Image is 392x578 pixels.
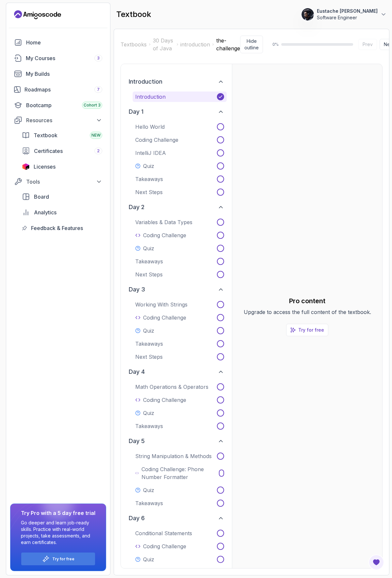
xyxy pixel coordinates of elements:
h2: textbook [116,9,151,20]
button: Resources [10,114,106,126]
p: Coding Challenge: Phone Number Formatter [141,465,216,481]
span: 0 % [268,42,279,47]
div: My Courses [26,54,102,62]
p: Next Steps [135,188,163,196]
p: Coding Challenge [143,231,186,239]
p: Takeaways [135,257,163,265]
a: certificates [18,144,106,157]
h2: day 4 [129,367,145,376]
button: Quiz [133,325,227,336]
button: Working with Strings [133,299,227,310]
button: Tools [10,176,106,188]
p: Next Steps [135,353,163,361]
a: builds [10,67,106,80]
a: board [18,190,106,203]
a: licenses [18,160,106,173]
p: Introduction [135,93,166,101]
a: 30 Days of Java [153,37,174,52]
p: Working with Strings [135,301,188,308]
button: Quiz [133,243,227,254]
span: Board [34,193,49,201]
button: Try for free [21,552,95,566]
a: home [10,36,106,49]
a: Try for free [286,324,328,336]
a: courses [10,52,106,65]
a: roadmaps [10,83,106,96]
button: String Manipulation & Methods [133,451,227,461]
p: Software Engineer [317,14,378,21]
button: Takeaways [133,174,227,184]
span: Licenses [34,163,56,171]
h2: Pro content [244,296,371,306]
p: Go deeper and learn job-ready skills. Practice with real-world projects, take assessments, and ea... [21,520,95,546]
button: Coding Challenge: Phone Number Formatter [133,464,227,482]
p: Takeaways [135,499,163,507]
button: Coding Challenge [133,135,227,145]
h2: day 5 [129,437,145,446]
button: Coding Challenge [133,541,227,552]
p: Variables & Data Types [135,218,192,226]
p: Try for free [52,556,74,562]
h2: day 1 [129,107,143,116]
p: Hello World [135,123,165,131]
button: day 5 [126,434,227,448]
div: progress [281,43,353,46]
h2: day 2 [129,203,144,212]
span: 2 [97,148,100,154]
h2: day 6 [129,514,145,523]
a: Landing page [14,9,61,20]
button: Math Operations & Operators [133,382,227,392]
button: Prev [358,39,377,50]
button: Next Steps [133,352,227,362]
div: My Builds [26,70,102,78]
span: NEW [91,133,101,138]
p: Upgrade to access the full content of the textbook. [244,308,371,316]
span: 3 [97,56,100,61]
a: introduction [180,41,210,48]
p: Takeaways [135,422,163,430]
button: Variables & Data Types [133,217,227,227]
h2: introduction [129,77,162,86]
button: Coding Challenge [133,230,227,240]
p: Next Steps [135,271,163,278]
button: Hello World [133,122,227,132]
div: Bootcamp [26,101,102,109]
p: Quiz [143,486,154,494]
p: Conditional Statements [135,529,192,537]
p: Coding Challenge [143,314,186,322]
p: IntelliJ IDEA [135,149,166,157]
div: Roadmaps [24,86,102,93]
span: Textbook [34,131,57,139]
a: textbook [18,129,106,142]
span: the-challenge [216,37,240,52]
span: 7 [97,87,100,92]
p: Quiz [143,555,154,563]
button: IntelliJ IDEA [133,148,227,158]
button: Introduction [133,91,227,102]
p: Takeaways [135,340,163,348]
span: Cohort 3 [84,103,101,108]
button: day 3 [126,282,227,297]
button: Collapse sidebar [240,36,263,53]
img: user profile image [302,8,314,21]
a: bootcamp [10,99,106,112]
button: Next Steps [133,269,227,280]
div: Home [26,39,102,46]
p: Quiz [143,327,154,335]
button: Next Steps [133,187,227,197]
a: analytics [18,206,106,219]
button: Takeaways [133,421,227,431]
span: Certificates [34,147,63,155]
p: Coding Challenge [143,396,186,404]
button: day 2 [126,200,227,214]
span: Feedback & Features [31,224,83,232]
p: Takeaways [135,175,163,183]
span: Analytics [34,208,57,216]
button: user profile imageEustache [PERSON_NAME]Software Engineer [301,8,387,21]
button: Quiz [133,485,227,495]
p: Eustache [PERSON_NAME] [317,8,378,14]
img: jetbrains icon [22,163,30,170]
p: Quiz [143,162,154,170]
button: Quiz [133,554,227,565]
div: Resources [26,116,102,124]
